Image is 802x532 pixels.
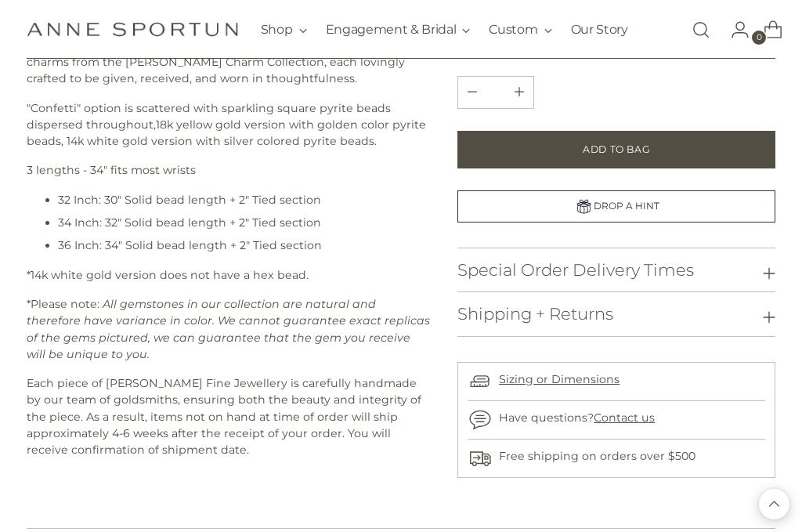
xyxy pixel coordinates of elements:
a: Open cart modal [751,14,782,45]
h3: Special Order Delivery Times [457,261,694,279]
p: Each piece of [PERSON_NAME] Fine Jewellery is carefully handmade by our team of goldsmiths, ensur... [27,375,432,458]
a: Our Story [571,13,628,47]
span: DROP A HINT [594,199,659,211]
a: Go to the account page [718,14,750,45]
button: Special Order Delivery Times [457,248,775,291]
button: Subtract product quantity [505,76,533,107]
button: Custom [489,13,551,47]
p: *Please note: [27,296,432,363]
button: Shop [261,13,307,47]
span: 36 Inch: 34" Solid bead length + 2" Tied section [58,238,322,252]
input: Product quantity [477,76,515,107]
h3: Shipping + Returns [457,305,613,323]
a: Sizing or Dimensions [499,371,620,385]
span: 32 Inch: 30" Solid bead length + 2" Tied section [58,193,321,207]
a: DROP A HINT [457,190,775,222]
a: Contact us [594,410,655,424]
em: All gemstones in our collection are natural and therefore have variance in color. We cannot guara... [27,297,430,361]
a: Open search modal [685,14,717,45]
p: Wear as a bracelet or necklace; layer and personalize with beautiful charms from the [PERSON_NAME... [27,38,432,88]
span: 3 lengths - 34" fits most wrists [27,163,196,177]
p: Have questions? [499,409,655,425]
button: Add to Bag [457,130,775,168]
button: Add product quantity [458,76,486,107]
p: "Confetti" option is scattered with sparkling square pyrite beads dispersed throughout,18k yellow... [27,100,432,150]
p: Free shipping on orders over $500 [499,447,695,464]
button: Back to top [759,489,789,519]
span: 0 [752,31,766,45]
button: Engagement & Bridal [326,13,471,47]
a: Anne Sportun Fine Jewellery [27,22,238,37]
span: Add to Bag [583,142,650,156]
p: *14k white gold version does not have a hex bead. [27,267,432,284]
span: 34 Inch: 32" Solid bead length + 2" Tied section [58,215,321,230]
button: Shipping + Returns [457,292,775,335]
